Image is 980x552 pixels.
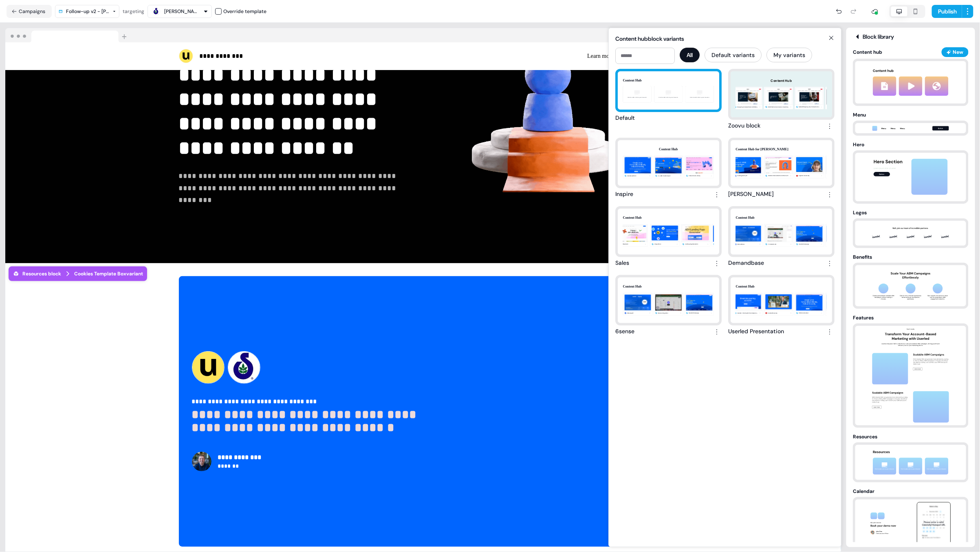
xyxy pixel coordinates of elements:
img: hero thumbnail preview [868,153,954,201]
img: resources thumbnail preview [868,445,954,480]
button: Menumenu thumbnail preview [853,111,969,136]
div: Override template [223,7,266,15]
div: Calendar [853,487,969,495]
img: benefits thumbnail preview [868,265,954,306]
button: Benefitsbenefits thumbnail preview [853,253,969,309]
div: Benefits [853,253,969,261]
div: targeting [123,7,144,15]
button: All [680,48,700,62]
img: contentHub thumbnail preview [865,61,956,103]
button: Campaigns [7,5,52,18]
img: Contact avatar [192,452,211,471]
div: Content hub [853,48,938,56]
div: Features [853,314,969,322]
img: features thumbnail preview [868,326,954,425]
button: Content hubNewcontentHub thumbnail preview [853,47,969,106]
div: Default [615,114,635,122]
div: 6sense [615,327,634,337]
div: Userled Presentation [728,327,784,337]
div: Demandbase [728,259,764,268]
button: LogoslogoClouds thumbnail preview [853,209,969,248]
button: Content HubNavigating Complex Sales in B2B EcommerceNavigating Complex Sales in B2B EcommerceB2B ... [728,69,835,131]
div: Resources block [13,270,61,278]
div: Cookies Template Box variant [74,270,143,278]
div: New [953,48,964,56]
div: Inspire [615,190,633,200]
button: Content HubUserled platform Userled platform2025 AI + ABM Trends | UserledAI + ABM Trends ReportP... [615,138,722,200]
div: Content hub block variants [615,35,835,43]
button: Content Hub6Sense.pdf6Sense.pdf6sense integration 6sense integrationUserled - The Copilot for Ent... [615,275,722,337]
div: Zoovu block [728,121,760,131]
div: Menu [853,111,969,119]
img: logoClouds thumbnail preview [868,221,954,246]
button: Content HubDemandBase.pdfDemandbaseCreating One-to-One LinkedIn Ads 🚀1:1 LinkedIn AdsUserled - Th... [728,206,835,268]
div: Block library [853,33,969,41]
img: menu thumbnail preview [868,123,954,133]
button: Publish [932,5,962,18]
div: Follow-up v2 - [PERSON_NAME] [66,7,110,15]
button: Content HubIntegrationsIntegrationsLanding Page Generator Landing Page GeneratorUserled platform ... [615,206,722,268]
button: Learn more [581,49,620,64]
button: Content HubUserled - The Copilot for Enterprise Marketing TeamsUserled - The Copilot for Enterpri... [728,275,835,337]
button: Content Hub for [PERSON_NAME]Userled_Deck.pdfUserled_Deck.pdfUserled | Personalization in the Era... [728,138,835,200]
img: Browser topbar [5,28,130,43]
button: Calendarcalendar thumbnail preview [853,487,969,550]
button: My variants [766,48,812,62]
div: Hero [853,141,969,149]
div: [PERSON_NAME] [164,7,197,15]
img: calendar thumbnail preview [868,499,954,548]
button: Default variants [705,48,762,62]
div: Logos [853,209,969,217]
button: Herohero thumbnail preview [853,141,969,204]
button: Content HubClick to add a link to your resourceClick to add a link to your resourceClick to add a... [615,69,722,122]
div: [PERSON_NAME] [728,190,774,200]
button: Featuresfeatures thumbnail preview [853,314,969,428]
div: Learn moreBook a call [427,49,668,64]
button: Resourcesresources thumbnail preview [853,433,969,482]
button: [PERSON_NAME] [148,5,212,18]
div: Sales [615,259,629,268]
div: Resources [853,433,969,441]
